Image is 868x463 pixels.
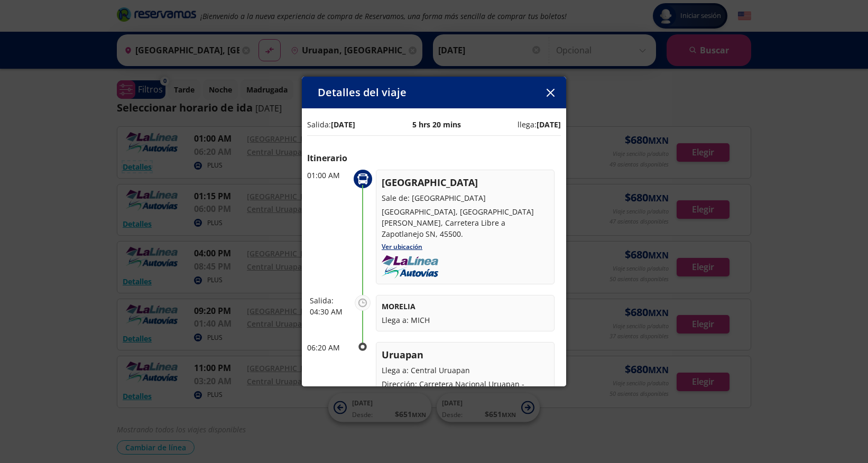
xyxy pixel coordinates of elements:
[307,342,349,353] p: 06:20 AM
[382,175,549,190] p: [GEOGRAPHIC_DATA]
[382,255,438,278] img: uploads_2F1614736493101-lrc074r4ha-fd05130f9173fefc76d4804dc3e1a941_2Fautovias-la-linea.png
[331,119,355,129] b: [DATE]
[307,119,355,130] p: Salida:
[382,206,549,239] p: [GEOGRAPHIC_DATA], [GEOGRAPHIC_DATA][PERSON_NAME], Carretera Libre a Zapotlanejo SN, 45500.
[310,306,349,317] p: 04:30 AM
[382,348,549,362] p: Uruapan
[382,314,549,326] p: Llega a: MICH
[412,119,461,130] p: 5 hrs 20 mins
[310,295,349,306] p: Salida:
[518,119,561,130] p: llega:
[537,119,561,129] b: [DATE]
[382,192,549,203] p: Sale de: [GEOGRAPHIC_DATA]
[382,378,549,434] p: Dirección: Carretera Nacional Uruapan - [GEOGRAPHIC_DATA] s/n km 1 (interior 4), Col. [PERSON_NAM...
[318,85,407,100] p: Detalles del viaje
[307,152,561,164] p: Itinerario
[307,170,349,181] p: 01:00 AM
[382,242,422,251] a: Ver ubicación
[382,365,549,376] p: Llega a: Central Uruapan
[382,301,549,312] p: MORELIA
